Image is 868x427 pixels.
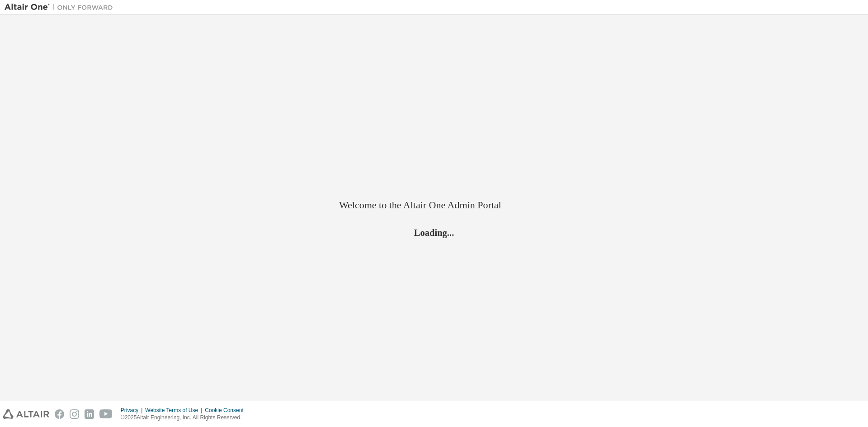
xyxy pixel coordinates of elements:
[3,409,49,419] img: altair_logo.svg
[99,409,113,419] img: youtube.svg
[121,414,249,422] p: © 2025 Altair Engineering, Inc. All Rights Reserved.
[339,199,529,211] h2: Welcome to the Altair One Admin Portal
[145,407,205,414] div: Website Terms of Use
[5,3,118,12] img: Altair One
[121,407,145,414] div: Privacy
[205,407,249,414] div: Cookie Consent
[55,409,64,419] img: facebook.svg
[339,226,529,238] h2: Loading...
[85,409,94,419] img: linkedin.svg
[70,409,79,419] img: instagram.svg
